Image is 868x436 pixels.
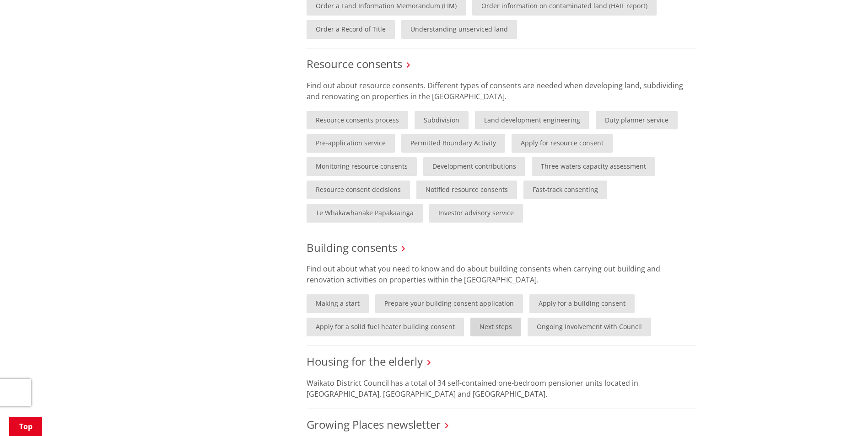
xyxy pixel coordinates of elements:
[307,318,464,336] a: Apply for a solid fuel heater building consent​
[423,157,525,176] a: Development contributions
[470,318,521,336] a: Next steps
[307,80,696,102] p: Find out about resource consents. Different types of consents are needed when developing land, su...
[416,181,517,199] a: Notified resource consents
[523,181,607,199] a: Fast-track consenting
[307,240,397,255] a: Building consents
[512,134,613,153] a: Apply for resource consent
[596,111,678,130] a: Duty planner service
[307,111,408,130] a: Resource consents process
[375,294,523,313] a: Prepare your building consent application
[401,20,517,39] a: Understanding unserviced land
[826,398,859,431] iframe: Messenger Launcher
[429,204,523,223] a: Investor advisory service
[307,378,696,399] p: Waikato District Council has a total of 34 self-contained one-bedroom pensioner units located in ...
[307,157,417,176] a: Monitoring resource consents
[307,181,410,199] a: Resource consent decisions
[528,318,651,336] a: Ongoing involvement with Council
[307,354,423,369] a: Housing for the elderly
[307,417,441,432] a: Growing Places newsletter
[307,20,395,39] a: Order a Record of Title
[307,263,696,285] p: Find out about what you need to know and do about building consents when carrying out building an...
[307,134,395,153] a: Pre-application service
[307,294,369,313] a: Making a start
[529,294,635,313] a: Apply for a building consent
[9,417,42,436] a: Top
[401,134,505,153] a: Permitted Boundary Activity
[307,56,402,71] a: Resource consents
[475,111,589,130] a: Land development engineering
[532,157,655,176] a: Three waters capacity assessment
[415,111,469,130] a: Subdivision
[307,204,423,223] a: Te Whakawhanake Papakaainga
